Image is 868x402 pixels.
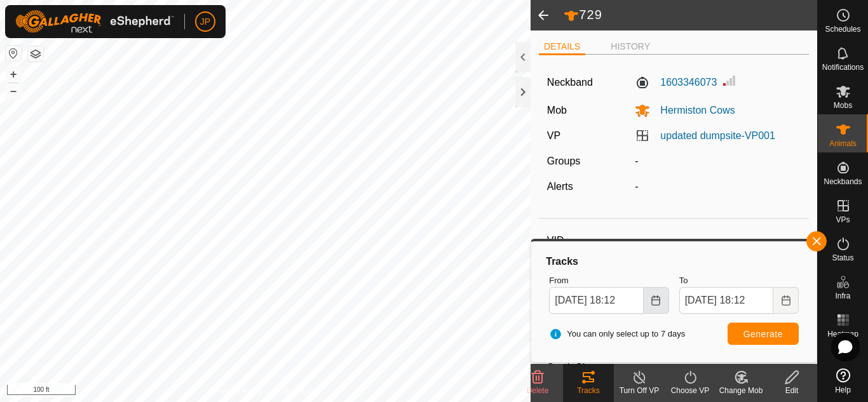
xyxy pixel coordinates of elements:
[665,385,715,396] div: Choose VP
[644,287,669,314] button: Choose Date
[606,40,655,53] li: HISTORY
[6,67,21,82] button: +
[547,105,567,116] label: Mob
[822,64,864,71] span: Notifications
[539,40,585,55] li: DETAILS
[728,323,799,345] button: Generate
[614,385,665,396] div: Turn Off VP
[834,102,852,109] span: Mobs
[835,386,851,394] span: Help
[215,385,263,397] a: Privacy Policy
[547,181,573,192] label: Alerts
[835,292,850,300] span: Infra
[549,274,668,287] label: From
[743,329,783,339] span: Generate
[6,83,21,98] button: –
[6,46,21,61] button: Reset Map
[630,179,806,194] div: -
[722,73,737,88] img: Signal strength
[824,178,862,185] span: Neckbands
[200,15,210,29] span: JP
[527,386,549,395] span: Delete
[28,46,43,62] button: Map Layers
[544,254,804,269] div: Tracks
[836,216,850,224] span: VPs
[563,385,614,396] div: Tracks
[650,105,735,116] span: Hermiston Cows
[818,363,868,399] a: Help
[15,10,174,33] img: Gallagher Logo
[549,328,685,340] span: You can only select up to 7 days
[715,385,766,396] div: Change Mob
[547,156,580,166] label: Groups
[547,75,593,90] label: Neckband
[278,385,315,397] a: Contact Us
[773,287,799,314] button: Choose Date
[547,130,560,141] label: VP
[660,130,775,141] a: updated dumpsite-VP001
[832,254,853,262] span: Status
[630,154,806,169] div: -
[829,140,857,147] span: Animals
[766,385,817,396] div: Edit
[825,25,860,33] span: Schedules
[679,274,799,287] label: To
[547,232,632,249] label: VID
[827,330,858,338] span: Heatmap
[635,75,717,90] label: 1603346073
[564,7,817,23] h2: 729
